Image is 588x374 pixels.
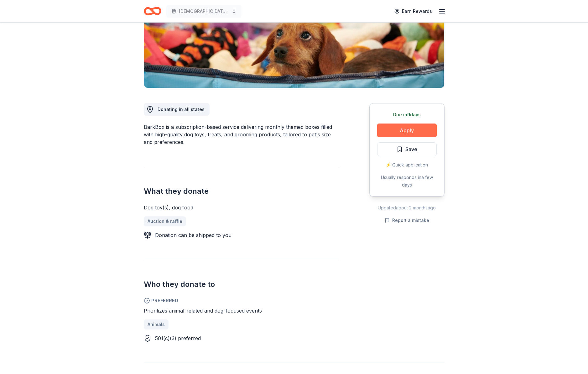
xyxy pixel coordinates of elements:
[158,107,205,112] span: Donating in all states
[179,8,229,15] span: [DEMOGRAPHIC_DATA] Meanies USXBL Tournament
[166,5,242,18] button: [DEMOGRAPHIC_DATA] Meanies USXBL Tournament
[369,204,445,212] div: Updated about 2 months ago
[377,161,437,169] div: ⚡️ Quick application
[155,335,201,341] span: 501(c)(3) preferred
[405,145,417,153] span: Save
[144,123,339,146] div: BarkBox is a subscription-based service delivering monthly themed boxes filled with high-quality ...
[144,297,339,304] span: Preferred
[144,216,186,226] a: Auction & raffle
[377,142,437,156] button: Save
[377,124,437,137] button: Apply
[144,204,339,211] div: Dog toy(s), dog food
[144,319,169,329] a: Animals
[155,231,232,239] div: Donation can be shipped to you
[377,111,437,119] div: Due in 9 days
[148,321,165,328] span: Animals
[144,279,339,289] h2: Who they donate to
[144,4,161,18] a: Home
[144,308,262,314] span: Prioritizes animal-related and dog-focused events
[385,217,429,224] button: Report a mistake
[391,6,436,17] a: Earn Rewards
[377,174,437,189] div: Usually responds in a few days
[144,186,339,196] h2: What they donate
